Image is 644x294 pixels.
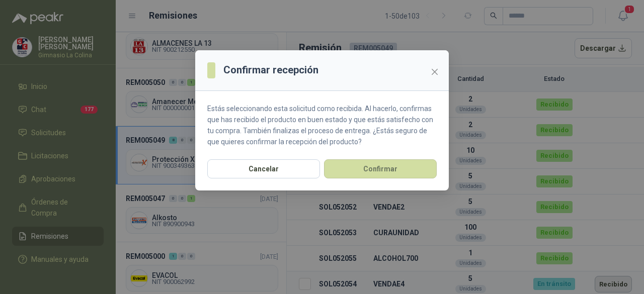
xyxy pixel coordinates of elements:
h3: Confirmar recepción [223,62,318,78]
span: close [431,68,439,76]
button: Confirmar [324,159,437,178]
button: Cancelar [207,159,320,178]
p: Estás seleccionando esta solicitud como recibida. Al hacerlo, confirmas que has recibido el produ... [207,103,437,147]
button: Close [427,64,443,80]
